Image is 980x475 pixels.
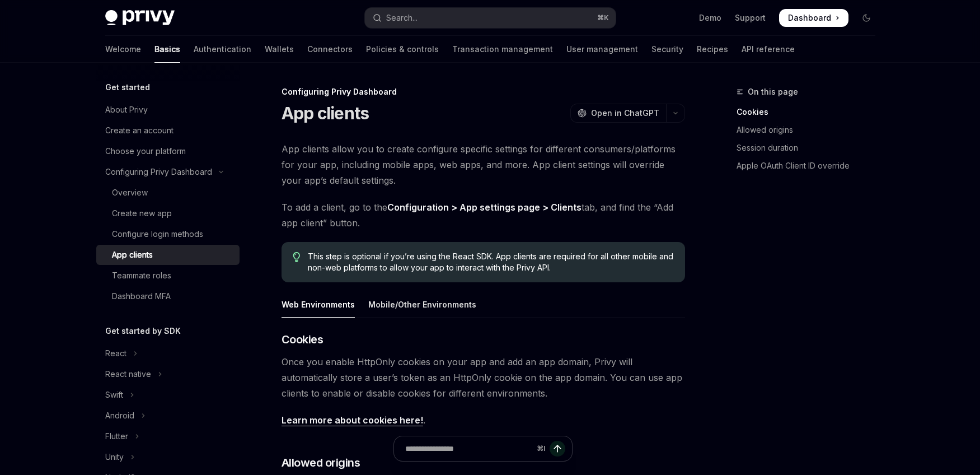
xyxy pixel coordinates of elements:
a: Overview [96,183,240,203]
a: Basics [154,36,180,63]
h5: Get started by SDK [105,324,181,338]
span: ⌘ K [597,13,609,22]
div: Search... [386,11,418,25]
a: Learn more about cookies here! [282,415,423,426]
h1: App clients [282,103,369,123]
button: Toggle Unity section [96,447,240,467]
span: This step is optional if you’re using the React SDK. App clients are required for all other mobil... [308,251,673,273]
a: Transaction management [452,36,553,63]
a: Teammate roles [96,266,240,286]
a: App clients [96,245,240,265]
a: Dashboard [779,9,848,27]
div: React [105,347,126,360]
a: Apple OAuth Client ID override [737,157,884,175]
a: Wallets [265,36,294,63]
button: Toggle Android section [96,406,240,426]
div: React native [105,367,151,381]
span: . [282,412,685,428]
div: Create an account [105,124,174,137]
button: Open search [365,8,616,28]
a: Configuration > App settings page > Clients [387,202,582,213]
span: Dashboard [788,12,831,24]
button: Toggle dark mode [857,9,875,27]
input: Ask a question... [405,436,532,461]
span: Open in ChatGPT [591,108,659,119]
button: Toggle React native section [96,364,240,384]
a: About Privy [96,100,240,120]
div: Choose your platform [105,145,186,158]
a: Session duration [737,139,884,157]
div: Unity [105,450,124,464]
div: Dashboard MFA [112,290,171,303]
div: Teammate roles [112,269,171,282]
a: Create new app [96,203,240,223]
div: Android [105,409,134,422]
div: Flutter [105,430,128,443]
div: Create new app [112,207,172,220]
h5: Get started [105,81,150,94]
div: Swift [105,388,123,402]
span: Cookies [282,332,323,347]
a: Configure login methods [96,224,240,244]
button: Toggle Flutter section [96,426,240,446]
div: About Privy [105,103,148,117]
div: Web Environments [282,291,355,318]
a: Security [651,36,683,63]
a: API reference [742,36,795,63]
button: Send message [550,441,565,457]
a: Demo [699,12,721,24]
button: Toggle Swift section [96,385,240,405]
span: Once you enable HttpOnly cookies on your app and add an app domain, Privy will automatically stor... [282,354,685,401]
a: Create an account [96,120,240,141]
button: Toggle Configuring Privy Dashboard section [96,162,240,182]
a: Dashboard MFA [96,286,240,306]
div: Configuring Privy Dashboard [282,86,685,97]
a: Policies & controls [366,36,439,63]
a: Recipes [697,36,728,63]
div: Configure login methods [112,227,203,241]
a: User management [566,36,638,63]
button: Open in ChatGPT [570,104,666,123]
span: On this page [748,85,798,99]
div: Configuring Privy Dashboard [105,165,212,179]
div: Overview [112,186,148,199]
a: Support [735,12,766,24]
div: App clients [112,248,153,262]
span: To add a client, go to the tab, and find the “Add app client” button. [282,199,685,231]
svg: Tip [293,252,301,262]
a: Allowed origins [737,121,884,139]
div: Mobile/Other Environments [368,291,476,318]
a: Authentication [194,36,251,63]
span: App clients allow you to create configure specific settings for different consumers/platforms for... [282,141,685,188]
a: Welcome [105,36,141,63]
a: Connectors [307,36,353,63]
a: Cookies [737,103,884,121]
img: dark logo [105,10,175,26]
button: Toggle React section [96,343,240,364]
a: Choose your platform [96,141,240,161]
